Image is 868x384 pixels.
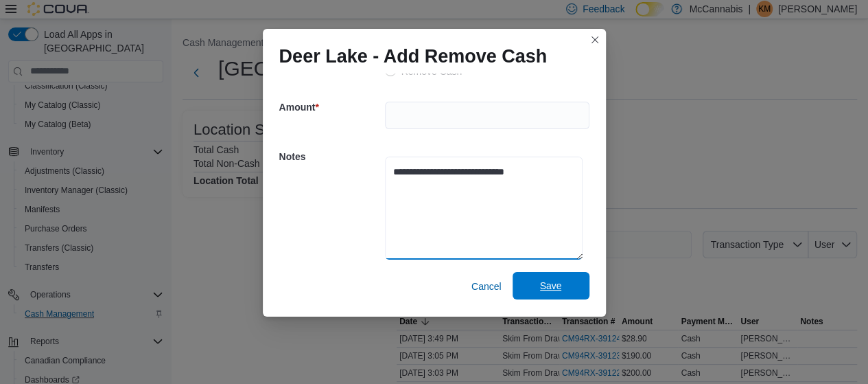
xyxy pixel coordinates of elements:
h1: Deer Lake - Add Remove Cash [279,45,548,67]
h5: Amount [279,93,382,121]
h5: Notes [279,143,382,170]
button: Save [513,272,589,300]
span: Save [540,279,562,293]
button: Cancel [466,273,507,300]
span: Cancel [471,280,502,293]
button: Closes this modal window [587,32,603,48]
